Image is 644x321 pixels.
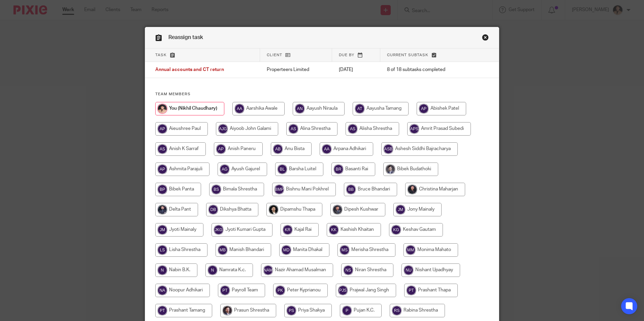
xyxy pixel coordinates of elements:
[380,62,473,78] td: 8 of 18 subtasks completed
[155,68,224,72] span: Annual accounts and CT return
[267,66,325,73] p: Properteers Limited
[168,35,203,40] span: Reassign task
[339,53,354,57] span: Due by
[155,53,167,57] span: Task
[267,53,282,57] span: Client
[155,92,489,97] h4: Team members
[339,66,374,73] p: [DATE]
[387,53,428,57] span: Current subtask
[482,34,489,43] a: Close this dialog window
